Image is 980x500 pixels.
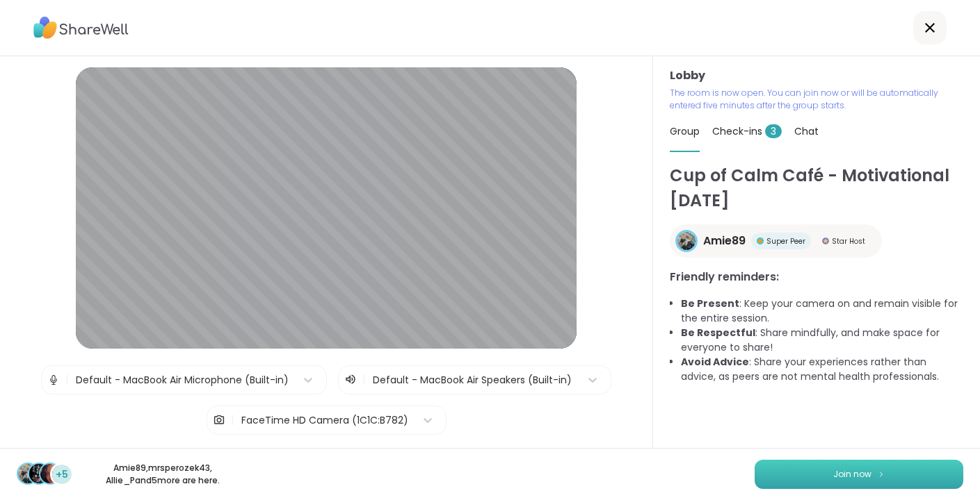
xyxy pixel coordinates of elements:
a: Amie89Amie89Super PeerSuper PeerStar HostStar Host [670,224,882,258]
h3: Friendly reminders: [670,269,963,285]
div: FaceTime HD Camera (1C1C:B782) [241,413,408,428]
div: Default - MacBook Air Microphone (Built-in) [76,373,289,387]
span: Chat [794,124,819,138]
p: Amie89 , mrsperozek43 , Allie_P and 5 more are here. [85,462,241,487]
span: Super Peer [766,236,805,247]
span: | [231,406,234,434]
li: : Share your experiences rather than advice, as peers are not mental health professionals. [681,355,963,384]
h1: Cup of Calm Café - Motivational [DATE] [670,163,963,213]
span: 3 [765,124,782,138]
button: Join now [755,460,963,489]
b: Be Present [681,297,739,310]
img: Allie_P [40,464,60,483]
span: Amie89 [703,233,746,249]
img: Camera [213,406,225,434]
h3: Lobby [670,67,963,84]
img: Amie89 [677,232,696,250]
span: Join now [833,468,871,481]
span: +5 [56,467,68,482]
img: Super Peer [757,237,764,244]
img: ShareWell Logomark [877,470,885,478]
li: : Keep your camera on and remain visible for the entire session. [681,297,963,326]
span: Star Host [832,236,865,247]
span: | [65,366,69,394]
img: Microphone [47,366,60,394]
b: Be Respectful [681,326,755,340]
span: Group [670,124,700,138]
img: ShareWell Logo [33,12,129,44]
p: The room is now open. You can join now or will be automatically entered five minutes after the gr... [670,87,963,112]
img: Star Host [822,237,829,244]
span: Check-ins [712,124,782,138]
img: Amie89 [18,464,38,483]
b: Avoid Advice [681,355,749,369]
span: | [362,372,366,388]
img: mrsperozek43 [29,464,49,483]
li: : Share mindfully, and make space for everyone to share! [681,326,963,355]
